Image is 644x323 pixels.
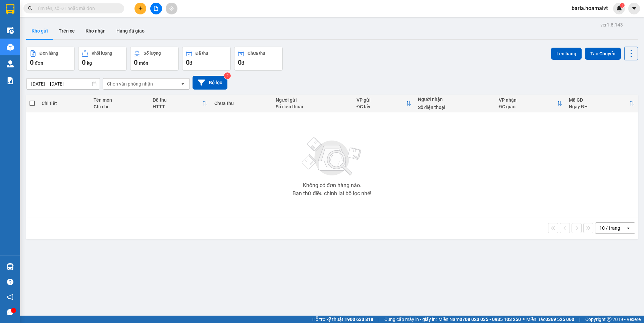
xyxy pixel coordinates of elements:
[384,316,437,323] span: Cung cấp máy in - giấy in:
[7,309,13,315] span: message
[579,316,580,323] span: |
[292,191,371,196] div: Bạn thử điều chỉnh lại bộ lọc nhé!
[28,6,33,11] span: search
[607,317,611,322] span: copyright
[180,81,185,87] svg: open
[78,47,127,71] button: Khối lượng0kg
[626,225,631,231] svg: open
[7,294,13,300] span: notification
[92,51,112,56] div: Khối lượng
[7,77,14,84] img: solution-icon
[241,60,244,66] span: đ
[620,3,625,8] sup: 1
[495,95,566,112] th: Toggle SortBy
[418,97,492,102] div: Người nhận
[111,23,150,39] button: Hàng đã giao
[153,104,202,109] div: HTTT
[139,60,148,66] span: món
[166,3,177,14] button: aim
[26,78,100,89] input: Select a date range.
[526,316,574,323] span: Miền Bắc
[600,21,623,29] div: ver 1.8.143
[80,23,111,39] button: Kho nhận
[569,97,629,103] div: Mã GD
[276,97,350,103] div: Người gửi
[6,4,14,14] img: logo-vxr
[7,44,14,51] img: warehouse-icon
[616,5,622,11] img: icon-new-feature
[190,60,192,66] span: đ
[94,104,146,109] div: Ghi chú
[569,104,629,109] div: Ngày ĐH
[499,104,557,109] div: ĐC giao
[353,95,415,112] th: Toggle SortBy
[499,97,557,103] div: VP nhận
[42,101,87,106] div: Chi tiết
[312,316,373,323] span: Hỗ trợ kỹ thuật:
[585,48,621,60] button: Tạo Chuyến
[545,317,574,322] strong: 0369 525 060
[107,80,153,87] div: Chọn văn phòng nhận
[7,263,14,270] img: warehouse-icon
[130,47,179,71] button: Số lượng0món
[26,23,53,39] button: Kho gửi
[299,133,366,180] img: svg+xml;base64,PHN2ZyBjbGFzcz0ibGlzdC1wbHVnX19zdmciIHhtbG5zPSJodHRwOi8vd3d3LnczLm9yZy8yMDAwL3N2Zy...
[154,6,158,11] span: file-add
[7,27,14,34] img: warehouse-icon
[248,51,265,56] div: Chưa thu
[153,97,202,103] div: Đã thu
[37,5,116,12] input: Tìm tên, số ĐT hoặc mã đơn
[566,4,613,12] span: baria.hoamaivt
[357,97,406,103] div: VP gửi
[169,6,174,11] span: aim
[53,23,80,39] button: Trên xe
[7,279,13,285] span: question-circle
[193,76,227,90] button: Bộ lọc
[234,47,283,71] button: Chưa thu0đ
[30,58,34,66] span: 0
[82,58,86,66] span: 0
[621,3,623,8] span: 1
[303,183,361,188] div: Không có đơn hàng nào.
[344,317,373,322] strong: 1900 633 818
[149,95,211,112] th: Toggle SortBy
[214,101,269,106] div: Chưa thu
[87,60,92,66] span: kg
[357,104,406,109] div: ĐC lấy
[150,3,162,14] button: file-add
[599,225,620,231] div: 10 / trang
[186,58,190,66] span: 0
[551,48,582,60] button: Lên hàng
[460,317,521,322] strong: 0708 023 035 - 0935 103 250
[438,316,521,323] span: Miền Nam
[631,5,637,11] span: caret-down
[628,3,640,14] button: caret-down
[94,97,146,103] div: Tên món
[35,60,43,66] span: đơn
[134,58,138,66] span: 0
[566,95,638,112] th: Toggle SortBy
[378,316,379,323] span: |
[26,47,75,71] button: Đơn hàng0đơn
[7,60,14,67] img: warehouse-icon
[196,51,208,56] div: Đã thu
[523,318,525,321] span: ⚪️
[135,3,146,14] button: plus
[238,58,241,66] span: 0
[182,47,231,71] button: Đã thu0đ
[418,105,492,110] div: Số điện thoại
[138,6,143,11] span: plus
[40,51,58,56] div: Đơn hàng
[276,104,350,109] div: Số điện thoại
[224,72,231,79] sup: 2
[144,51,161,56] div: Số lượng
